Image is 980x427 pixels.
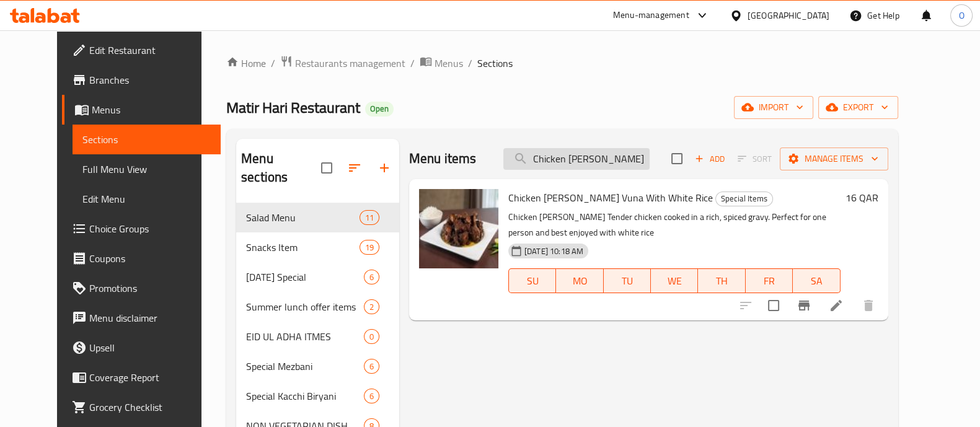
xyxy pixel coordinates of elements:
nav: breadcrumb [226,55,898,71]
span: Full Menu View [82,162,211,177]
span: Select all sections [314,155,340,181]
span: Select to update [761,293,787,319]
div: items [364,329,379,344]
span: TU [609,272,646,290]
span: Open [365,103,394,114]
div: Salad Menu11 [236,203,399,232]
span: Add item [690,149,730,169]
h2: Menu sections [241,149,321,187]
a: Home [226,56,266,71]
span: 6 [364,361,379,372]
div: Special Kacchi Biryani6 [236,381,399,411]
span: Select section first [730,149,780,169]
a: Promotions [62,273,221,303]
span: [DATE] 10:18 AM [519,245,588,257]
span: Menus [435,56,463,71]
div: items [364,389,379,403]
span: Edit Menu [82,191,211,206]
h6: 16 QAR [845,189,878,206]
span: Edit Restaurant [89,43,211,58]
span: Choice Groups [89,221,211,236]
span: Sections [477,56,513,71]
span: EID UL ADHA ITMES [246,329,364,344]
span: Add [693,152,726,166]
span: 2 [364,301,379,313]
span: Manage items [790,151,878,167]
span: Chicken [PERSON_NAME] Vuna With White Rice [508,188,713,207]
span: Snacks Item [246,240,360,255]
button: MO [556,268,603,293]
div: Summer lunch offer items [246,299,364,314]
span: [DATE] Special [246,270,364,284]
span: Upsell [89,340,211,355]
span: Menu disclaimer [89,310,211,325]
input: search [503,148,650,170]
span: 0 [364,331,379,343]
div: [GEOGRAPHIC_DATA] [748,9,829,22]
div: Ramadan Special [246,270,364,284]
span: Special Mezbani [246,359,364,374]
div: Summer lunch offer items2 [236,292,399,322]
a: Upsell [62,333,221,363]
a: Menus [62,95,221,125]
button: import [734,96,813,119]
span: WE [656,272,693,290]
span: MO [561,272,598,290]
button: Add [690,149,730,169]
li: / [271,56,275,71]
span: Salad Menu [246,210,360,225]
span: FR [751,272,788,290]
span: 19 [360,242,379,253]
span: Promotions [89,281,211,296]
div: Menu-management [613,8,689,23]
div: Special Mezbani6 [236,351,399,381]
div: items [364,359,379,374]
span: Branches [89,73,211,87]
div: items [360,210,379,225]
button: Branch-specific-item [789,291,819,320]
span: Select section [664,146,690,172]
button: FR [746,268,793,293]
span: Menus [92,102,211,117]
span: 6 [364,390,379,402]
button: TH [698,268,745,293]
img: Chicken Kalia Kala Vuna With White Rice [419,189,498,268]
span: Grocery Checklist [89,400,211,415]
a: Edit Menu [73,184,221,214]
span: Coverage Report [89,370,211,385]
a: Edit menu item [829,298,844,313]
span: O [958,9,964,22]
span: export [828,100,888,115]
a: Edit Restaurant [62,35,221,65]
a: Menu disclaimer [62,303,221,333]
a: Coupons [62,244,221,273]
button: SU [508,268,556,293]
span: SA [798,272,835,290]
span: Restaurants management [295,56,405,71]
li: / [410,56,415,71]
div: Special Items [715,191,773,206]
button: WE [651,268,698,293]
span: Sort sections [340,153,369,183]
a: Choice Groups [62,214,221,244]
span: Matir Hari Restaurant [226,94,360,121]
span: Special Items [716,191,772,206]
div: Open [365,102,394,117]
button: TU [604,268,651,293]
span: import [744,100,803,115]
span: SU [514,272,551,290]
div: EID UL ADHA ITMES0 [236,322,399,351]
div: items [364,299,379,314]
a: Restaurants management [280,55,405,71]
span: 11 [360,212,379,224]
span: Sections [82,132,211,147]
a: Branches [62,65,221,95]
button: Manage items [780,147,888,170]
a: Coverage Report [62,363,221,392]
a: Sections [73,125,221,154]
a: Full Menu View [73,154,221,184]
button: export [818,96,898,119]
